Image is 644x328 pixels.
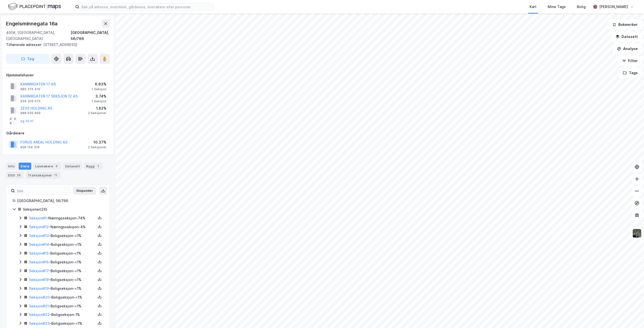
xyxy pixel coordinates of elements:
div: 5 [54,164,59,169]
img: 9k= [632,228,642,238]
button: Ekspander [73,187,96,195]
input: Søk på adresse, matrikkel, gårdeiere, leietakere eller personer [79,3,214,11]
div: 934 209 575 [20,99,41,103]
div: 10.37% [88,139,106,145]
div: - Boligseksjon - <1% [29,259,96,265]
div: - Boligseksjon - <1% [29,286,96,292]
div: Info [6,163,17,170]
div: - Boligseksjon - <1% [29,294,96,300]
button: Analyse [613,44,642,54]
div: - Boligseksjon - <1% [29,268,96,274]
a: Seksjon#21 [29,304,49,308]
a: Seksjon#17 [29,269,49,273]
div: 2 Seksjoner [88,111,106,115]
div: Datasett [63,163,82,170]
div: Gårdeiere [6,130,109,136]
a: Seksjon#20 [29,295,50,299]
button: Datasett [611,32,642,42]
span: Tilhørende adresser: [6,42,43,47]
div: 928 154 319 [20,145,39,149]
img: logo.f888ab2527a4732fd821a326f86c7f29.svg [8,2,61,11]
div: [PERSON_NAME] [599,4,628,10]
div: Transaksjoner [26,172,60,179]
button: Bokmerker [608,20,642,30]
div: 988 935 859 [20,111,41,115]
div: Leietakere [33,163,61,170]
div: - Boligseksjon - <1% [29,277,96,283]
div: 985 375 410 [20,87,40,91]
div: 2 Seksjoner [88,145,106,149]
div: 6.63% [92,81,106,87]
a: Seksjon#16 [29,260,49,264]
div: Mine Tags [548,4,566,10]
div: 1 [96,164,101,169]
div: ESG [6,172,24,179]
div: - Boligseksjon - <1% [29,320,96,326]
div: Engelsminnegata 16a [6,20,59,28]
a: Seksjon#1 [29,216,47,220]
a: Seksjon#22 [29,312,50,317]
iframe: Chat Widget [619,304,644,328]
div: Kart [530,4,537,10]
div: Eiere [19,163,31,170]
div: [GEOGRAPHIC_DATA], 56/766 [17,198,103,204]
div: Bolig [577,4,586,10]
button: Tags [619,68,642,78]
button: Tag [6,54,49,64]
input: Søk [15,187,70,195]
a: Seksjon#18 [29,277,49,282]
a: Seksjon#19 [29,286,49,291]
div: Bygg [84,163,103,170]
div: 4008, [GEOGRAPHIC_DATA], [GEOGRAPHIC_DATA] [6,30,71,42]
div: - Næringsseksjon - 74% [29,215,96,221]
div: 1 Seksjon [92,87,106,91]
a: Seksjon#12 [29,225,49,229]
div: 3.74% [92,93,106,99]
div: Kontrollprogram for chat [619,304,644,328]
button: Filter [618,56,642,66]
a: Seksjon#23 [29,321,50,325]
a: Seksjon#14 [29,242,49,247]
div: Seksjoner ( 26 ) [23,206,103,212]
div: - Næringsseksjon - 4% [29,224,96,230]
div: 26 [16,173,22,178]
a: Seksjon#13 [29,233,49,238]
div: [STREET_ADDRESS] [6,42,106,48]
div: - Boligseksjon - <1% [29,303,96,309]
div: - Boligseksjon - <1% [29,250,96,256]
div: 1 Seksjon [92,99,106,103]
div: - Boligseksjon - <1% [29,242,96,248]
a: Seksjon#15 [29,251,49,255]
div: - Boligseksjon - 1% [29,312,96,318]
div: 1.82% [88,105,106,111]
div: - Boligseksjon - <1% [29,233,96,239]
div: [GEOGRAPHIC_DATA], 56/766 [71,30,110,42]
div: Hjemmelshaver [6,72,109,78]
div: 71 [53,173,58,178]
